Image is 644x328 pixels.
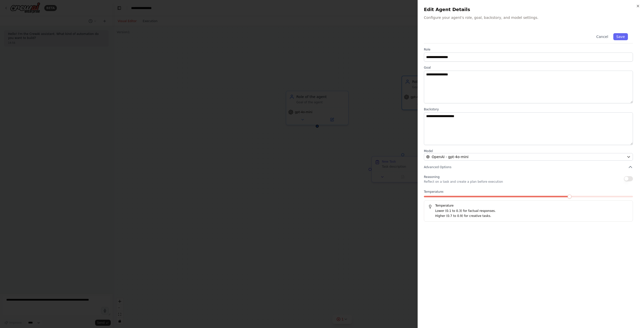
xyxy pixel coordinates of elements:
[428,204,629,208] h5: Temperature
[424,149,633,153] label: Model
[424,66,633,70] label: Goal
[424,107,633,111] label: Backstory
[432,154,468,159] span: OpenAI - gpt-4o-mini
[593,33,611,40] button: Cancel
[424,180,503,184] p: Reflect on a task and create a plan before execution
[435,209,629,214] p: Lower (0.1 to 0.3) for factual responses.
[424,6,638,13] h2: Edit Agent Details
[424,175,439,179] span: Reasoning
[424,165,451,169] span: Advanced Options
[424,190,444,194] span: Temperature:
[424,165,633,170] button: Advanced Options
[424,48,633,52] label: Role
[613,33,628,40] button: Save
[424,15,638,20] p: Configure your agent's role, goal, backstory, and model settings.
[435,214,629,219] p: Higher (0.7 to 0.9) for creative tasks.
[424,153,633,161] button: OpenAI - gpt-4o-mini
